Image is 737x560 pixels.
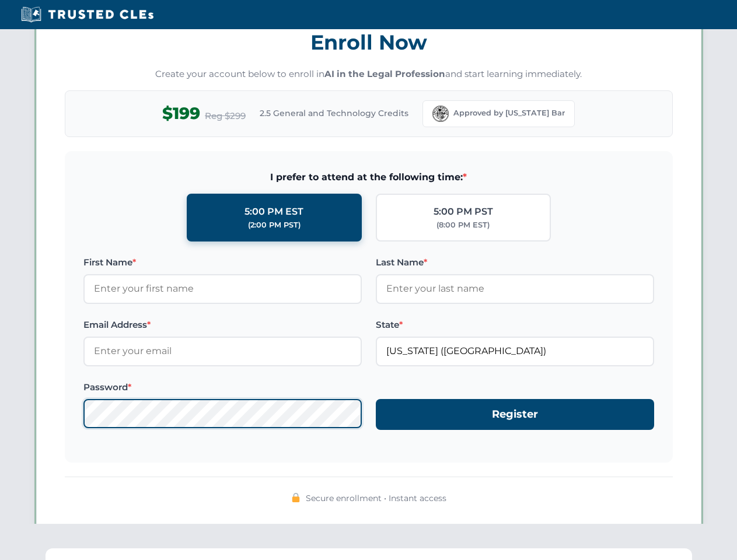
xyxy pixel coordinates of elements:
[83,380,362,394] label: Password
[436,219,490,231] div: (8:00 PM EST)
[376,337,654,366] input: Florida (FL)
[248,219,301,231] div: (2:00 PM PST)
[83,337,362,366] input: Enter your email
[306,492,446,505] span: Secure enrollment • Instant access
[324,68,445,79] strong: AI in the Legal Profession
[291,493,301,502] img: 🔒
[376,399,654,430] button: Register
[244,204,303,219] div: 5:00 PM EST
[83,318,362,332] label: Email Address
[83,170,654,185] span: I prefer to attend at the following time:
[432,106,449,122] img: Florida Bar
[434,204,493,219] div: 5:00 PM PST
[83,256,362,269] label: First Name
[65,24,673,61] h3: Enroll Now
[453,107,565,119] span: Approved by [US_STATE] Bar
[162,100,200,127] span: $199
[260,107,408,120] span: 2.5 General and Technology Credits
[376,274,654,303] input: Enter your last name
[205,109,246,123] span: Reg $299
[376,318,654,332] label: State
[18,6,157,23] img: Trusted CLEs
[376,256,654,269] label: Last Name
[83,274,362,303] input: Enter your first name
[65,68,673,81] p: Create your account below to enroll in and start learning immediately.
